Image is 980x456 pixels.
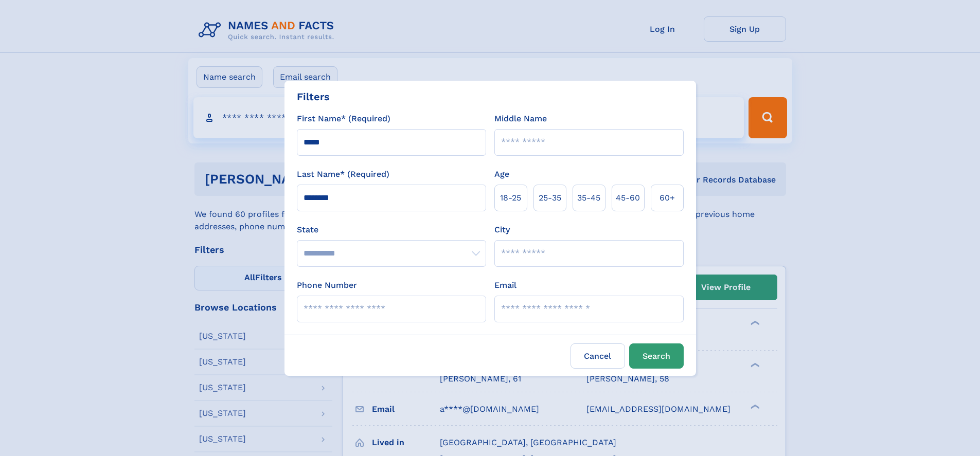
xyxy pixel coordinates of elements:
[616,192,640,204] span: 45‑60
[297,168,389,180] label: Last Name* (Required)
[494,279,516,291] label: Email
[571,343,625,369] label: Cancel
[494,113,547,125] label: Middle Name
[494,224,510,236] label: City
[297,113,390,125] label: First Name* (Required)
[297,279,357,291] label: Phone Number
[494,168,509,180] label: Age
[629,343,684,369] button: Search
[297,89,330,104] div: Filters
[539,192,561,204] span: 25‑35
[660,192,675,204] span: 60+
[500,192,521,204] span: 18‑25
[297,224,486,236] label: State
[577,192,600,204] span: 35‑45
